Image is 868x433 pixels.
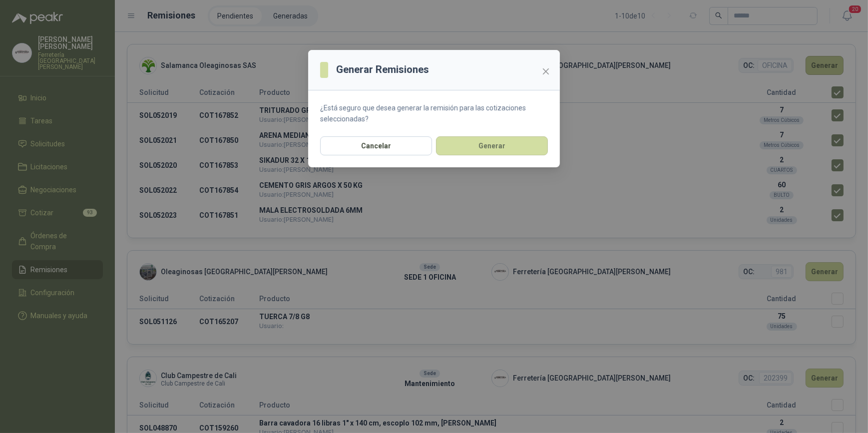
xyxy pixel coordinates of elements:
h3: Generar Remisiones [336,62,429,77]
button: Generar [436,136,548,155]
button: Close [538,63,554,79]
span: close [542,67,550,75]
p: ¿Está seguro que desea generar la remisión para las cotizaciones seleccionadas? [320,102,548,124]
button: Cancelar [320,136,432,155]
